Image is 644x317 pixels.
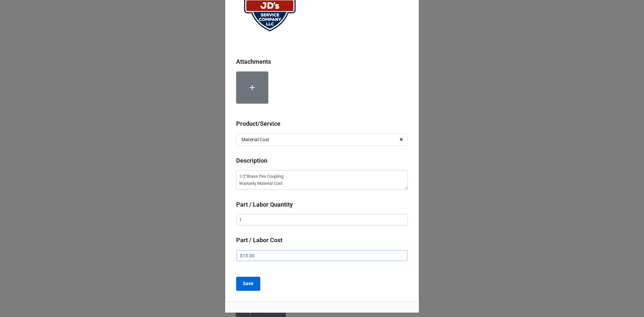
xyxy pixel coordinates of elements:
[243,280,254,287] b: Save
[236,277,260,291] button: Save
[241,137,269,142] div: Material Cost
[236,156,267,165] label: Description
[236,235,282,245] label: Part / Labor Cost
[236,119,280,128] label: Product/Service
[236,57,271,66] label: Attachments
[236,170,408,190] textarea: 1/2"Brass Pex Coupling Warranty Material Cost
[236,200,293,209] label: Part / Labor Quantity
